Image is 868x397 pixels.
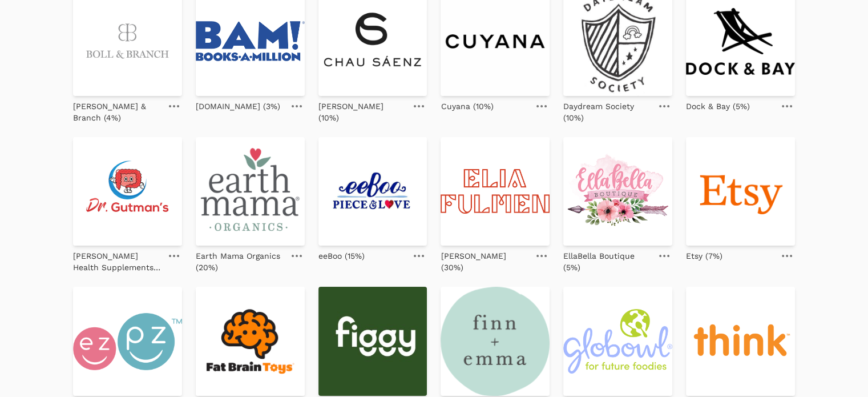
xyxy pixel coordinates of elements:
[563,101,652,123] p: Daydream Society (10%)
[196,101,280,112] p: [DOMAIN_NAME] (3%)
[686,137,795,246] img: 6343318d44f1dc106d85aa2d_etsy_logo_lg_rgb.png
[563,246,652,273] a: EllaBella Boutique (5%)
[196,246,284,273] a: Earth Mama Organics (20%)
[196,250,284,273] p: Earth Mama Organics (20%)
[686,101,750,112] p: Dock & Bay (5%)
[73,246,162,273] a: [PERSON_NAME] Health Supplements (10%)
[441,246,529,273] a: [PERSON_NAME] (30%)
[318,250,365,262] p: eeBoo (15%)
[686,96,750,112] a: Dock & Bay (5%)
[196,137,305,246] img: EarthMamaOrganics_Logo_may2022_2000x2000_transparent_110x@2x.png
[73,137,182,246] img: soL4zDwaWNGr+06uUNo48iu44Mz9Eh5+AawB1dvaeDJm7w3RHrWK7zL997yIPJdZIM3OffDtRwcHBwcHBwcHBwcHBwcHBwcHB...
[563,287,672,396] img: globowl-logo_primary-color-tagline.png
[318,137,427,246] img: eeBoo-Piece-and-Love-1024-x-780.jpg
[563,96,652,123] a: Daydream Society (10%)
[441,250,529,273] p: [PERSON_NAME] (30%)
[318,287,427,396] img: 8fbf97ce37b22a7307cf6ca2fbe0ecff.jpg
[73,101,162,123] p: [PERSON_NAME] & Branch (4%)
[318,246,365,262] a: eeBoo (15%)
[441,101,493,112] p: Cuyana (10%)
[73,287,182,396] img: ezpz-logo_20cc55df-5e65-4aad-970e-4bb41ff2f715_300x@2x.png
[563,250,652,273] p: EllaBella Boutique (5%)
[441,287,550,396] img: Group_148_c482bd65-53ad-4d5c-85a1-751704f0b46a_350x.png
[441,137,550,246] img: 6347814845aea555ebaf772d_EliaFulmen-Logo-Stacked.png
[686,250,722,262] p: Etsy (7%)
[196,96,280,112] a: [DOMAIN_NAME] (3%)
[686,287,795,396] img: gothink-logo.png
[73,96,162,123] a: [PERSON_NAME] & Branch (4%)
[73,250,162,273] p: [PERSON_NAME] Health Supplements (10%)
[686,246,722,262] a: Etsy (7%)
[441,96,493,112] a: Cuyana (10%)
[318,96,407,123] a: [PERSON_NAME] (10%)
[196,287,305,396] img: 0f1e06e1f8465b8b932a99f04cc17420.w400.h400.jpg
[563,137,672,246] img: ELLABELLA---logo_360x.png
[318,101,407,123] p: [PERSON_NAME] (10%)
